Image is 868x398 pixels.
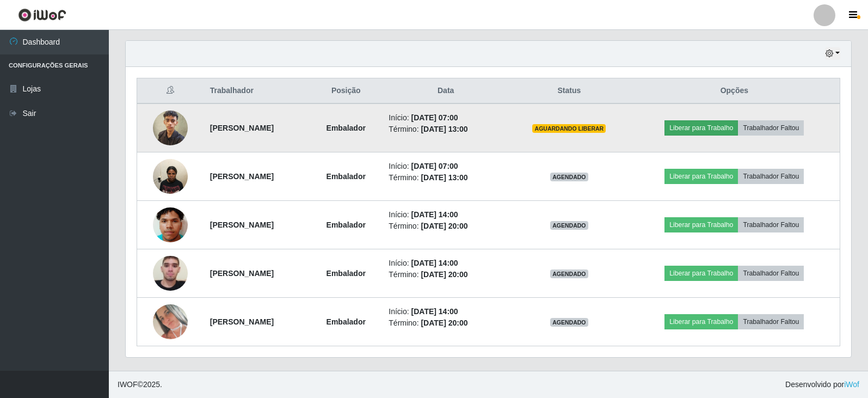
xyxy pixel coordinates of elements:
[389,112,503,124] li: Início:
[550,173,588,181] span: AGENDADO
[785,379,859,390] span: Desenvolvido por
[411,210,458,219] time: [DATE] 14:00
[550,221,588,230] span: AGENDADO
[118,380,138,389] span: IWOF
[738,314,804,329] button: Trabalhador Faltou
[411,307,458,316] time: [DATE] 14:00
[18,8,66,22] img: CoreUI Logo
[204,78,310,104] th: Trabalhador
[153,153,188,199] img: 1754777743456.jpeg
[421,270,467,279] time: [DATE] 20:00
[738,120,804,136] button: Trabalhador Faltou
[664,120,738,136] button: Liberar para Trabalho
[389,317,503,329] li: Término:
[389,269,503,280] li: Término:
[421,222,467,230] time: [DATE] 20:00
[389,209,503,221] li: Início:
[664,266,738,281] button: Liberar para Trabalho
[738,217,804,232] button: Trabalhador Faltou
[664,217,738,232] button: Liberar para Trabalho
[411,113,458,122] time: [DATE] 07:00
[411,259,458,267] time: [DATE] 14:00
[509,78,629,104] th: Status
[844,380,859,389] a: iWof
[210,269,274,278] strong: [PERSON_NAME]
[153,304,188,339] img: 1754606528213.jpeg
[664,169,738,184] button: Liberar para Trabalho
[664,314,738,329] button: Liberar para Trabalho
[389,258,503,269] li: Início:
[550,318,588,327] span: AGENDADO
[327,317,366,326] strong: Embalador
[210,124,274,132] strong: [PERSON_NAME]
[738,266,804,281] button: Trabalhador Faltou
[327,221,366,229] strong: Embalador
[210,317,274,326] strong: [PERSON_NAME]
[389,161,503,172] li: Início:
[327,269,366,278] strong: Embalador
[629,78,840,104] th: Opções
[389,221,503,232] li: Término:
[210,221,274,229] strong: [PERSON_NAME]
[327,172,366,181] strong: Embalador
[532,124,606,133] span: AGUARDANDO LIBERAR
[382,78,509,104] th: Data
[153,194,188,256] img: 1752537473064.jpeg
[310,78,382,104] th: Posição
[738,169,804,184] button: Trabalhador Faltou
[421,125,467,133] time: [DATE] 13:00
[421,319,467,327] time: [DATE] 20:00
[327,124,366,132] strong: Embalador
[389,306,503,317] li: Início:
[389,124,503,135] li: Término:
[153,105,188,151] img: 1752515329237.jpeg
[118,379,162,390] span: © 2025 .
[550,270,588,278] span: AGENDADO
[210,172,274,181] strong: [PERSON_NAME]
[389,172,503,183] li: Término:
[411,162,458,170] time: [DATE] 07:00
[421,173,467,182] time: [DATE] 13:00
[153,237,188,309] img: 1759187969395.jpeg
